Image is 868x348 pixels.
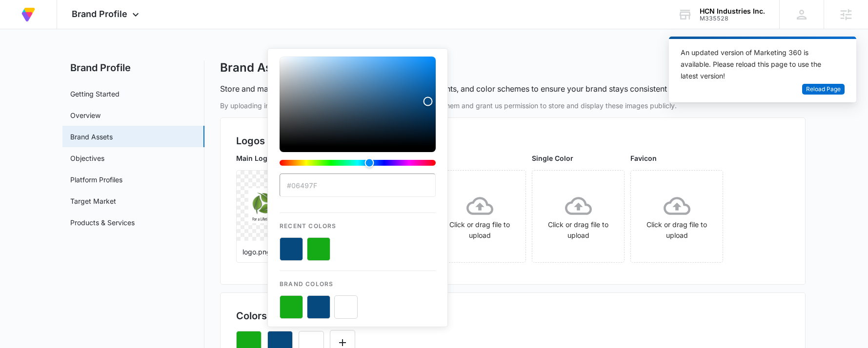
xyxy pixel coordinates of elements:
p: Recent Colors [280,213,436,231]
a: Objectives [70,153,104,163]
p: By uploading images, you confirm that you have the legal right to use them and grant us permissio... [220,100,806,111]
div: Color [280,57,436,146]
a: Brand Assets [70,132,113,142]
h2: Colors [236,309,267,323]
div: Hue [280,160,436,166]
div: Click or drag file to upload [532,193,624,241]
h1: Brand Assets [220,60,295,75]
a: Getting Started [70,89,120,99]
p: Icon [433,153,526,163]
span: Click or drag file to upload [532,171,624,262]
div: color-picker [280,57,436,174]
a: Products & Services [70,217,135,228]
div: account name [700,7,765,15]
span: Reload Page [806,85,841,94]
p: Single Color [532,153,625,163]
p: Favicon [630,153,723,163]
h2: Brand Profile [62,60,204,75]
p: logo.png [242,247,323,257]
p: Store and manage essential brand guidelines such as logos, fonts, and color schemes to ensure you... [220,83,778,95]
input: color-picker-input [280,174,436,197]
span: Brand Profile [72,9,127,19]
button: Reload Page [802,84,845,95]
h2: Logos [236,134,789,148]
span: Click or drag file to upload [434,171,525,262]
a: Overview [70,110,101,120]
p: Brand Colors [280,271,436,289]
div: color-picker-container [280,57,436,319]
p: Main Logo [236,153,329,163]
div: Click or drag file to upload [434,193,525,241]
img: User uploaded logo [248,188,317,224]
span: Click or drag file to upload [631,171,723,262]
img: Volusion [20,6,37,23]
a: Platform Profiles [70,174,122,185]
a: Target Market [70,196,116,206]
div: An updated version of Marketing 360 is available. Please reload this page to use the latest version! [681,47,833,82]
div: account id [700,15,765,22]
div: Click or drag file to upload [631,193,723,241]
